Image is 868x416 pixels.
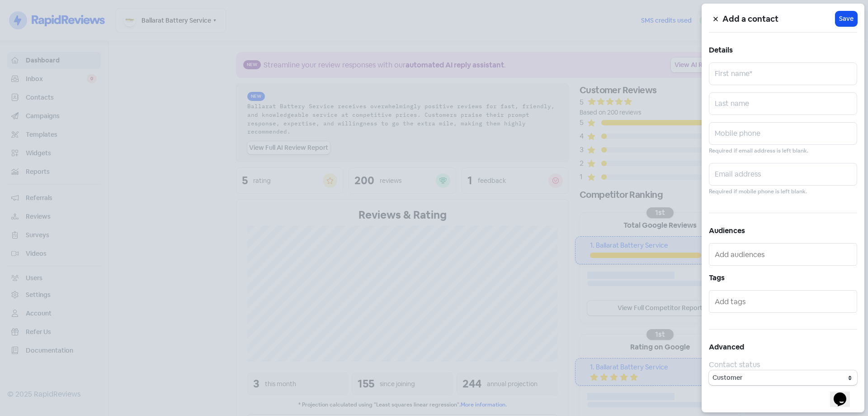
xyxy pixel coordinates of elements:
button: Save [835,11,857,26]
h5: Advanced [709,340,857,354]
h5: Audiences [709,224,857,238]
input: First name [709,62,857,85]
small: Required if mobile phone is left blank. [709,187,807,196]
iframe: chat widget [830,380,859,407]
input: Add tags [715,294,853,309]
input: Add audiences [715,247,853,262]
input: Last name [709,92,857,115]
input: Mobile phone [709,122,857,145]
div: Contact status [709,359,857,370]
input: Email address [709,163,857,186]
span: Save [839,14,854,24]
small: Required if email address is left blank. [709,147,808,155]
h5: Add a contact [722,12,835,26]
h5: Tags [709,271,857,285]
h5: Details [709,43,857,57]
